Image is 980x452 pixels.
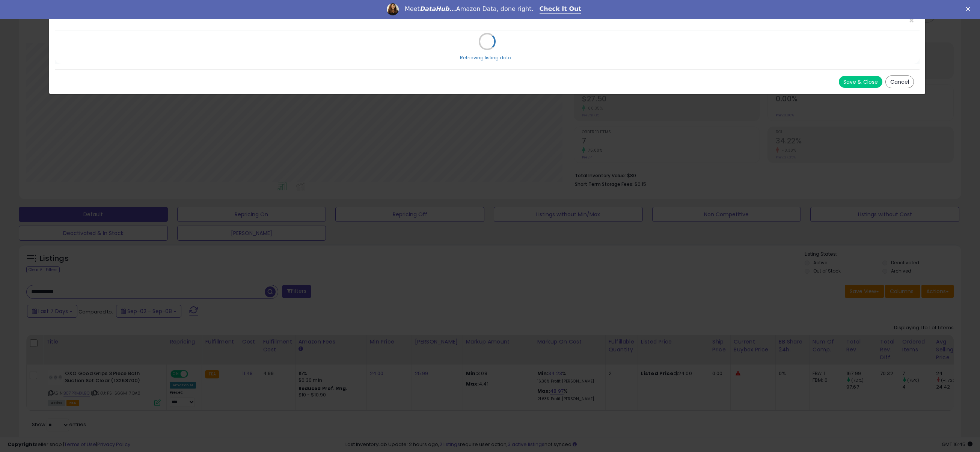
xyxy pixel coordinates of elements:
button: Cancel [885,75,914,88]
div: Retrieving listing data... [460,54,515,61]
div: Close [966,7,973,11]
i: DataHub... [420,5,456,12]
span: × [909,15,914,26]
img: Profile image for Georgie [387,3,399,15]
button: Save & Close [839,76,882,88]
div: Meet Amazon Data, done right. [405,5,534,13]
a: Check It Out [540,5,582,14]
